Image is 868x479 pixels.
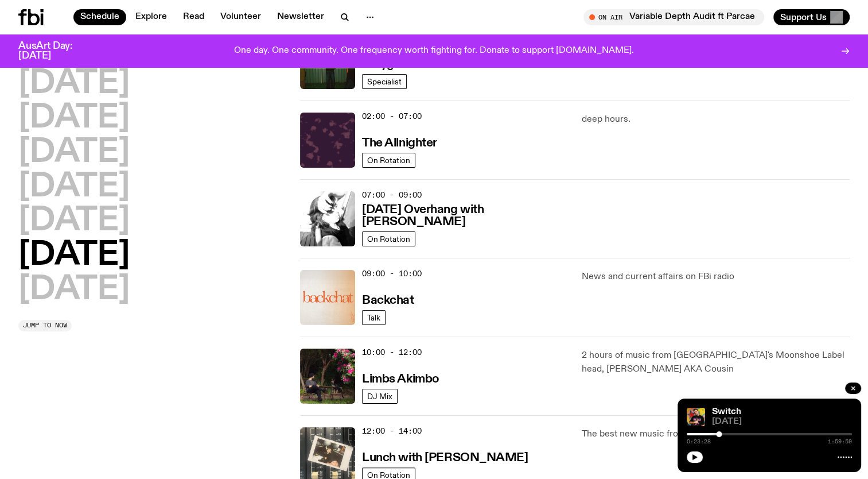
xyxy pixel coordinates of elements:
span: On Rotation [367,234,410,243]
button: [DATE] [18,137,130,169]
button: [DATE] [18,102,130,134]
a: Specialist [362,74,407,89]
img: An overexposed, black and white profile of Kate, shot from the side. She is covering her forehead... [300,191,355,246]
span: 02:00 - 07:00 [362,111,422,122]
h3: The Allnighter [362,137,437,149]
span: 12:00 - 14:00 [362,426,422,436]
p: deep hours. [582,113,850,126]
span: 1:59:59 [828,439,852,445]
a: Newsletter [270,9,331,25]
span: DJ Mix [367,392,392,400]
p: The best new music from [PERSON_NAME], aus + beyond! [582,427,850,441]
p: News and current affairs on FBi radio [582,270,850,284]
button: [DATE] [18,171,130,203]
a: Volunteer [213,9,268,25]
a: Switch [712,407,741,416]
span: [DATE] [712,418,852,426]
a: On Rotation [362,153,415,168]
a: Backchat [362,292,414,307]
button: Jump to now [18,320,72,331]
a: Limbs Akimbo [362,371,439,385]
h3: [DATE] Overhang with [PERSON_NAME] [362,204,568,228]
a: The Allnighter [362,135,437,149]
p: One day. One community. One frequency worth fighting for. Donate to support [DOMAIN_NAME]. [234,46,634,56]
span: Specialist [367,77,402,86]
button: [DATE] [18,274,130,306]
a: [DATE] Overhang with [PERSON_NAME] [362,202,568,228]
span: 09:00 - 10:00 [362,268,422,279]
a: Lunch with [PERSON_NAME] [362,450,528,464]
p: 2 hours of music from [GEOGRAPHIC_DATA]'s Moonshoe Label head, [PERSON_NAME] AKA Cousin [582,349,850,376]
span: On Rotation [367,470,410,479]
span: 0:23:28 [687,439,711,445]
span: Support Us [780,12,827,22]
button: On AirVariable Depth Audit ft Parcae [583,9,764,25]
button: [DATE] [18,205,130,237]
button: Support Us [773,9,850,25]
h3: Lunch with [PERSON_NAME] [362,452,528,464]
a: DJ Mix [362,389,398,404]
a: Read [176,9,211,25]
span: 10:00 - 12:00 [362,347,422,358]
img: Sandro wears a pink and black Uniiqu3 shirt, holding on to the strap of his shoulder bag, smiling... [687,408,705,426]
h3: Limbs Akimbo [362,373,439,385]
span: 07:00 - 09:00 [362,190,422,200]
button: [DATE] [18,239,130,272]
h3: AusArt Day: [DATE] [18,41,92,61]
a: Schedule [73,9,126,25]
img: Jackson sits at an outdoor table, legs crossed and gazing at a black and brown dog also sitting a... [300,349,355,404]
button: [DATE] [18,68,130,100]
span: Jump to now [23,322,67,329]
span: On Rotation [367,156,410,164]
a: On Rotation [362,231,415,246]
a: Explore [129,9,174,25]
h3: Backchat [362,295,414,307]
span: Talk [367,313,380,322]
a: Talk [362,310,386,325]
